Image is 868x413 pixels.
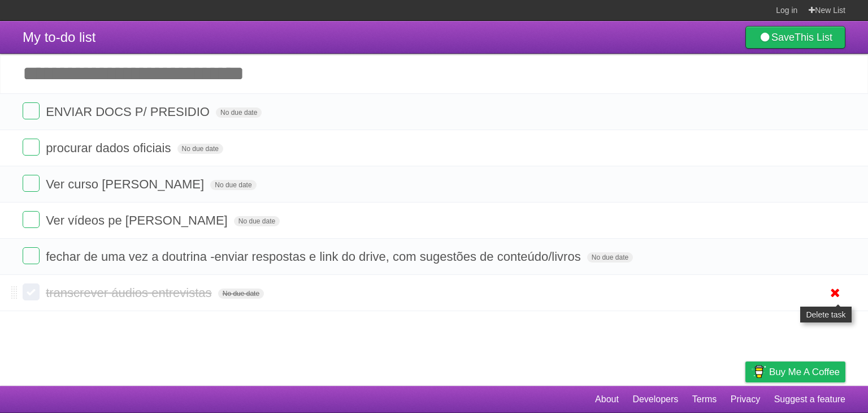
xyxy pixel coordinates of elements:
[23,29,96,45] span: My to-do list
[210,180,256,190] span: No due date
[23,102,40,119] label: Done
[216,107,262,118] span: No due date
[745,362,845,382] a: Buy me a coffee
[745,26,845,49] a: SaveThis List
[46,141,173,155] span: procurar dados oficiais
[234,216,280,226] span: No due date
[795,32,832,43] b: This List
[587,252,633,263] span: No due date
[774,389,845,410] a: Suggest a feature
[692,389,717,410] a: Terms
[46,213,231,227] span: Ver vídeos pe [PERSON_NAME]
[23,211,40,228] label: Done
[218,289,264,299] span: No due date
[731,389,760,410] a: Privacy
[177,144,223,154] span: No due date
[46,286,214,300] span: transcrever áudios entrevistas
[46,249,584,264] span: fechar de uma vez a doutrina -enviar respostas e link do drive, com sugestões de conteúdo/livros
[46,105,212,119] span: ENVIAR DOCS P/ PRESIDIO
[769,362,840,382] span: Buy me a coffee
[23,283,40,300] label: Done
[632,389,678,410] a: Developers
[23,247,40,264] label: Done
[595,389,619,410] a: About
[46,177,207,191] span: Ver curso [PERSON_NAME]
[23,175,40,192] label: Done
[23,139,40,156] label: Done
[751,362,766,381] img: Buy me a coffee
